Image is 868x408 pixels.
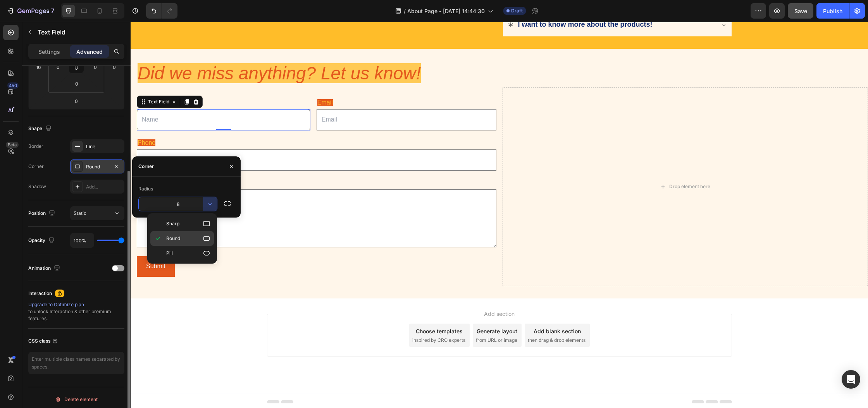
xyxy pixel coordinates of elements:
[28,235,56,246] div: Opacity
[397,315,455,322] span: then drag & drop elements
[403,305,450,314] div: Add blank section
[404,7,406,15] span: /
[166,250,173,257] span: Pill
[138,185,153,192] div: Radius
[28,301,124,308] div: Upgrade to Optimize plan
[131,22,868,408] iframe: Design area
[7,82,19,89] div: 450
[6,142,19,148] div: Beta
[28,263,62,274] div: Animation
[345,315,387,322] span: from URL or image
[282,315,335,322] span: inspired by CRO experts
[146,3,177,19] div: Undo/Redo
[539,162,580,168] div: Drop element here
[511,7,523,14] span: Draft
[28,163,44,170] div: Corner
[28,183,46,190] div: Shadow
[86,183,122,190] div: Add...
[788,3,813,19] button: Save
[6,128,366,149] input: Phone
[28,393,124,406] button: Delete element
[186,75,366,87] div: Rich Text Editor. Editing area: main
[86,143,122,150] div: Line
[139,197,217,211] input: Auto
[794,8,807,14] span: Save
[71,233,94,247] input: Auto
[52,61,64,73] input: 0px
[6,235,44,255] button: Submit
[28,123,53,134] div: Shape
[28,290,52,297] div: Interaction
[816,3,849,19] button: Publish
[28,301,124,322] div: to unlock Interaction & other premium features.
[187,77,202,84] span: Email
[28,143,43,150] div: Border
[15,239,35,250] div: Submit
[166,235,180,242] span: Round
[166,220,179,227] span: Sharp
[28,208,57,219] div: Position
[842,370,860,389] div: Open Intercom Messenger
[350,288,387,296] span: Add section
[69,95,84,107] input: 0
[823,7,842,15] div: Publish
[7,118,25,124] span: Phone
[186,87,366,109] input: Email
[6,115,366,128] div: Rich Text Editor. Editing area: main
[6,75,180,87] div: Rich Text Editor. Editing area: main
[70,206,124,220] button: Static
[74,210,86,216] span: Static
[69,78,84,89] input: 0px
[7,158,32,165] span: Message
[6,155,366,168] div: Rich Text Editor. Editing area: main
[7,41,290,62] span: Did we miss anything? Let us know!
[346,305,387,314] div: Generate layout
[86,163,108,170] div: Round
[138,163,154,170] div: Corner
[51,6,54,15] p: 7
[76,48,103,56] p: Advanced
[6,87,180,109] input: Name
[55,395,98,404] div: Delete element
[33,61,44,73] input: l
[3,3,58,19] button: 7
[285,305,332,314] div: Choose templates
[28,338,58,345] div: CSS class
[407,7,485,15] span: About Page - [DATE] 14:44:30
[38,48,60,56] p: Settings
[90,61,101,73] input: 0px
[108,61,120,73] input: 0
[16,77,40,84] div: Text Field
[38,27,121,37] p: Text Field
[6,39,737,64] h2: Rich Text Editor. Editing area: main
